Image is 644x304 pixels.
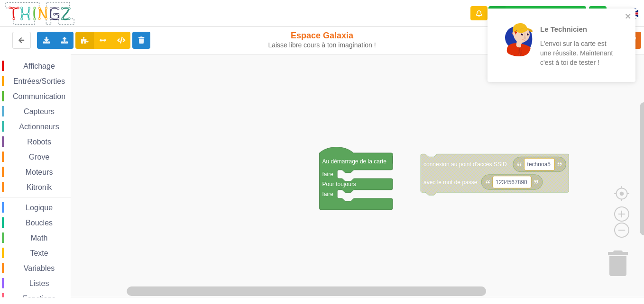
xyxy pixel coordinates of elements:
button: close [625,12,632,21]
span: Math [29,234,49,242]
span: Actionneurs [18,123,61,131]
span: Boucles [24,219,54,227]
span: Affichage [22,62,56,70]
text: technoa5 [527,161,551,168]
span: Listes [28,279,51,287]
text: 1234567890 [496,179,527,185]
span: Grove [28,153,51,161]
span: Fonctions [21,295,57,303]
span: Moteurs [24,168,55,176]
text: faire [322,191,334,197]
div: Espace Galaxia [267,30,377,49]
text: avec le mot de passe [423,179,478,185]
span: Variables [22,264,56,272]
span: Entrées/Sorties [12,77,66,85]
span: Capteurs [22,107,56,116]
div: Laisse libre cours à ton imagination ! [267,41,377,49]
img: thingz_logo.png [4,1,75,26]
div: Ta base fonctionne bien ! [488,6,586,21]
span: Logique [24,204,54,212]
text: Pour toujours [322,181,356,188]
text: faire [322,171,334,178]
span: Texte [28,249,49,257]
span: Communication [11,92,67,100]
p: L'envoi sur la carte est une réussite. Maintenant c'est à toi de tester ! [540,39,614,67]
span: Robots [26,138,53,146]
text: connexion au point d'accès SSID [423,161,507,168]
text: Au démarrage de la carte [322,158,387,165]
p: Le Technicien [540,24,614,34]
span: Kitronik [25,183,53,191]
